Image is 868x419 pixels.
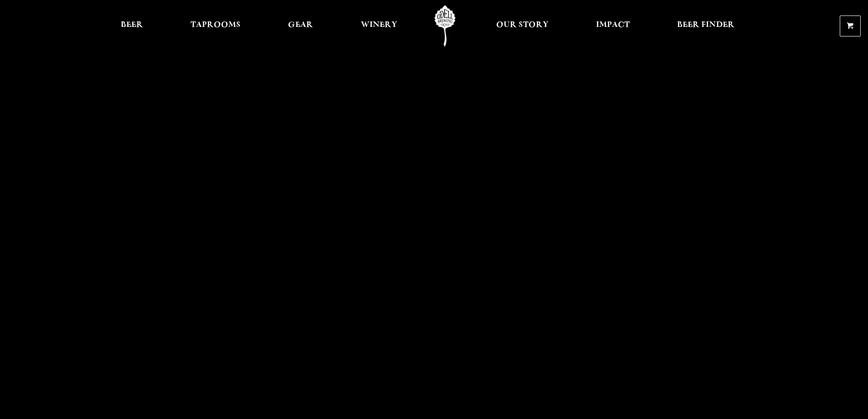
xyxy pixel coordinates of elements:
[677,21,734,29] span: Beer Finder
[282,5,319,47] a: Gear
[190,21,241,29] span: Taprooms
[496,21,549,29] span: Our Story
[428,5,462,47] a: Odell Home
[490,5,555,47] a: Our Story
[590,5,636,47] a: Impact
[121,21,143,29] span: Beer
[115,5,149,47] a: Beer
[288,21,313,29] span: Gear
[671,5,740,47] a: Beer Finder
[355,5,403,47] a: Winery
[185,5,247,47] a: Taprooms
[361,21,397,29] span: Winery
[596,21,630,29] span: Impact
